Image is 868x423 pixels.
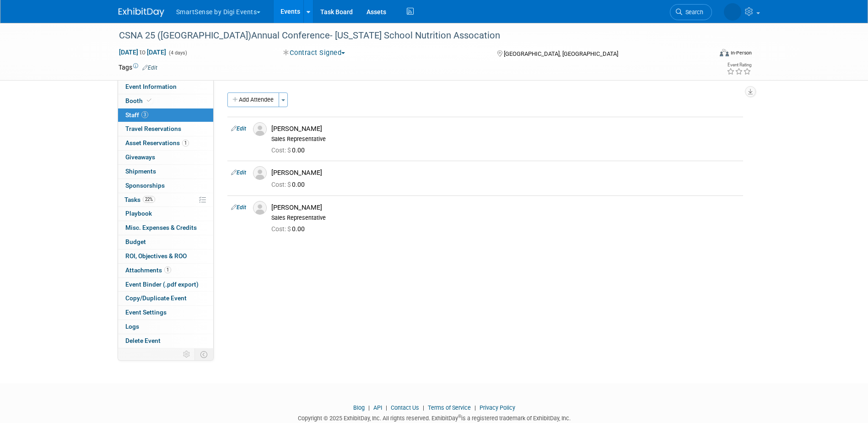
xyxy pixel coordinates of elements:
span: Giveaways [125,153,155,161]
span: [DATE] [DATE] [119,48,167,56]
span: Copy/Duplicate Event [125,294,187,302]
span: Cost: $ [271,225,292,233]
div: Sales Representative [271,136,739,143]
span: ROI, Objectives & ROO [125,252,187,260]
span: Attachments [125,266,171,274]
sup: ® [458,414,461,419]
a: Privacy Policy [480,404,515,411]
button: Contract Signed [280,48,349,58]
a: Playbook [118,207,213,221]
span: Delete Event [125,337,161,344]
td: Toggle Event Tabs [194,348,213,360]
a: Edit [231,169,246,176]
div: Event Format [658,48,752,61]
img: ExhibitDay [119,8,164,17]
a: Tasks22% [118,193,213,207]
span: 1 [164,266,171,273]
span: 1 [182,140,189,146]
span: Event Information [125,83,177,90]
span: 0.00 [271,225,308,233]
a: Giveaways [118,151,213,164]
span: Cost: $ [271,181,292,188]
div: [PERSON_NAME] [271,203,739,212]
a: Delete Event [118,334,213,348]
a: Search [670,4,712,20]
a: Edit [231,204,246,211]
span: Booth [125,97,153,104]
a: Travel Reservations [118,122,213,136]
span: | [472,404,478,411]
span: 22% [143,196,155,203]
a: Attachments1 [118,264,213,277]
span: | [366,404,372,411]
img: Associate-Profile-5.png [253,166,267,180]
span: Asset Reservations [125,139,189,146]
img: Abby Allison [724,3,741,21]
a: API [373,404,382,411]
a: Staff3 [118,108,213,122]
a: Edit [231,125,246,132]
span: | [421,404,426,411]
a: Budget [118,235,213,249]
span: Tasks [124,196,155,203]
span: 0.00 [271,146,308,154]
span: Logs [125,323,139,330]
a: Contact Us [391,404,419,411]
a: Logs [118,320,213,334]
span: 0.00 [271,181,308,188]
a: Misc. Expenses & Credits [118,221,213,235]
a: Shipments [118,165,213,179]
img: Associate-Profile-5.png [253,201,267,215]
button: Add Attendee [227,92,279,107]
span: [GEOGRAPHIC_DATA], [GEOGRAPHIC_DATA] [504,50,618,57]
span: Search [682,9,703,16]
div: [PERSON_NAME] [271,125,739,133]
td: Tags [119,63,157,72]
td: Personalize Event Tab Strip [179,348,195,360]
span: to [138,49,147,56]
div: Sales Representative [271,214,739,222]
img: Format-Inperson.png [720,49,729,56]
div: Event Rating [727,63,751,67]
a: Event Information [118,80,213,94]
a: ROI, Objectives & ROO [118,249,213,263]
i: Booth reservation complete [147,98,151,103]
span: Event Binder (.pdf export) [125,281,199,288]
a: Sponsorships [118,179,213,193]
span: Travel Reservations [125,125,181,132]
span: Staff [125,111,148,119]
a: Copy/Duplicate Event [118,292,213,305]
img: Associate-Profile-5.png [253,122,267,136]
a: Blog [353,404,365,411]
a: Event Settings [118,306,213,320]
span: Sponsorships [125,182,165,189]
span: 3 [141,111,148,118]
a: Event Binder (.pdf export) [118,278,213,292]
span: | [383,404,389,411]
span: Budget [125,238,146,245]
a: Asset Reservations1 [118,136,213,150]
span: (4 days) [168,50,187,56]
div: In-Person [730,49,752,56]
div: CSNA 25 ([GEOGRAPHIC_DATA])Annual Conference- [US_STATE] School Nutrition Assocation [116,27,698,44]
span: Cost: $ [271,146,292,154]
div: [PERSON_NAME] [271,168,739,177]
span: Misc. Expenses & Credits [125,224,197,231]
a: Terms of Service [428,404,471,411]
span: Event Settings [125,309,167,316]
span: Playbook [125,210,152,217]
a: Edit [142,65,157,71]
a: Booth [118,94,213,108]
span: Shipments [125,168,156,175]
